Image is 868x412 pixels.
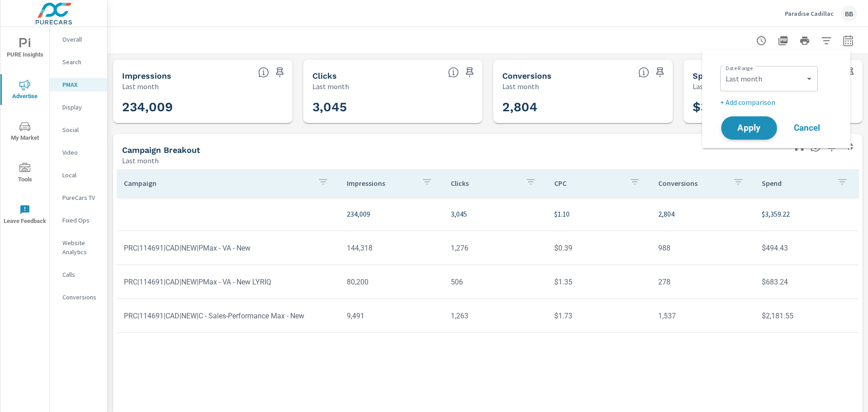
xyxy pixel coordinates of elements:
p: 234,009 [347,208,436,219]
span: Apply [731,124,768,133]
td: PRC|114691|CAD|NEW|C - Sales-Performance Max - New [117,304,340,327]
button: "Export Report to PDF" [774,32,792,50]
p: Last month [693,81,729,92]
p: Local [62,170,100,180]
p: Conversions [658,179,726,188]
div: Website Analytics [50,236,107,259]
div: Overall [50,33,107,46]
p: Website Analytics [62,238,100,256]
p: Video [62,148,100,157]
p: PureCars TV [62,193,100,202]
div: Local [50,168,107,182]
p: PMAX [62,80,100,89]
p: Last month [312,81,349,92]
h5: Spend [693,71,717,81]
p: Impressions [347,179,415,188]
div: Display [50,100,107,114]
td: $494.43 [755,237,859,260]
div: Social [50,123,107,137]
td: 1,276 [443,237,547,260]
span: Cancel [789,124,825,132]
p: Paradise Cadillac [785,9,834,18]
div: BB [841,5,857,22]
button: Cancel [780,117,834,139]
h3: 234,009 [122,99,283,115]
p: Search [62,57,100,66]
span: The number of times an ad was shown on your behalf. [258,67,269,78]
h3: 2,804 [502,99,664,115]
p: Clicks [451,179,519,188]
p: $1.10 [554,208,644,219]
td: PRC|114691|CAD|NEW|PMax - VA - New LYRIQ [117,270,340,294]
td: $1.73 [547,304,651,327]
div: Conversions [50,290,107,304]
p: 2,804 [658,208,748,219]
button: Print Report [796,32,814,50]
p: Calls [62,270,100,279]
td: 278 [651,270,755,294]
span: Total Conversions include Actions, Leads and Unmapped. [638,67,649,78]
div: Search [50,55,107,69]
td: 1,537 [651,304,755,327]
td: 80,200 [340,270,443,294]
span: Tools [3,163,47,185]
td: $0.39 [547,237,651,260]
p: Spend [762,179,830,188]
p: Last month [502,81,539,92]
p: Fixed Ops [62,216,100,225]
h5: Impressions [122,71,171,81]
h3: 3,045 [312,99,474,115]
span: Save this to your personalized report [462,65,477,80]
p: Last month [122,155,159,166]
p: + Add comparison [720,97,836,108]
div: PureCars TV [50,191,107,204]
p: Conversions [62,293,100,302]
h5: Conversions [502,71,552,81]
span: My Market [3,121,47,143]
td: PRC|114691|CAD|NEW|PMax - VA - New [117,237,340,260]
p: 3,045 [451,208,540,219]
td: 1,263 [443,304,547,327]
td: 9,491 [340,304,443,327]
p: Social [62,125,100,134]
span: PURE Insights [3,38,47,60]
td: 144,318 [340,237,443,260]
p: Campaign [124,179,311,188]
td: 506 [443,270,547,294]
span: Leave Feedback [3,204,47,227]
p: CPC [554,179,622,188]
td: $1.35 [547,270,651,294]
td: 988 [651,237,755,260]
p: Last month [122,81,159,92]
div: PMAX [50,78,107,91]
td: $683.24 [755,270,859,294]
span: The number of times an ad was clicked by a consumer. [448,67,459,78]
p: $3,359.22 [762,208,851,219]
span: Save this to your personalized report [653,65,667,80]
button: Select Date Range [839,32,857,50]
td: $2,181.55 [755,304,859,327]
div: Video [50,146,107,159]
span: Save this to your personalized report [273,65,287,80]
h3: $3,359 [693,99,854,115]
h5: Clicks [312,71,337,81]
div: nav menu [0,27,49,235]
span: Advertise [3,80,47,102]
p: Display [62,103,100,112]
button: Apply [721,116,777,140]
p: Overall [62,35,100,44]
div: Fixed Ops [50,213,107,227]
h5: Campaign Breakout [122,145,200,155]
div: Calls [50,268,107,281]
